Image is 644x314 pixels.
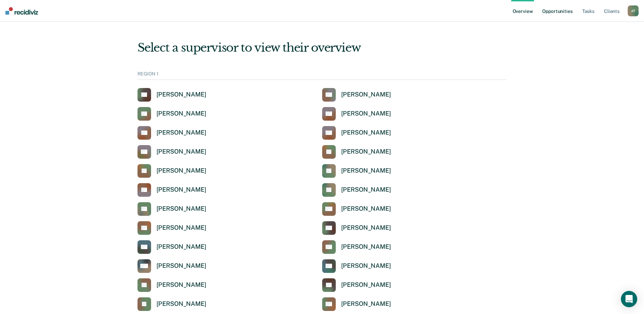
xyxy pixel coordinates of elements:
div: [PERSON_NAME] [341,91,391,99]
a: [PERSON_NAME] [137,145,206,159]
div: [PERSON_NAME] [157,148,206,156]
a: [PERSON_NAME] [322,240,391,254]
a: [PERSON_NAME] [137,259,206,273]
div: [PERSON_NAME] [341,300,391,308]
div: [PERSON_NAME] [341,167,391,175]
a: [PERSON_NAME] [322,202,391,216]
img: Recidiviz [5,7,38,15]
a: [PERSON_NAME] [137,183,206,197]
div: Select a supervisor to view their overview [137,41,507,55]
a: [PERSON_NAME] [322,145,391,159]
a: [PERSON_NAME] [322,126,391,140]
div: [PERSON_NAME] [157,224,206,232]
a: [PERSON_NAME] [137,126,206,140]
a: [PERSON_NAME] [322,297,391,311]
a: [PERSON_NAME] [137,88,206,102]
div: [PERSON_NAME] [157,205,206,213]
a: [PERSON_NAME] [322,164,391,178]
a: [PERSON_NAME] [322,183,391,197]
div: A T [628,5,639,16]
div: Open Intercom Messenger [621,291,637,307]
div: [PERSON_NAME] [341,281,391,289]
a: [PERSON_NAME] [137,240,206,254]
button: AT [628,5,639,16]
div: [PERSON_NAME] [341,129,391,137]
div: [PERSON_NAME] [341,148,391,156]
div: [PERSON_NAME] [157,186,206,194]
a: [PERSON_NAME] [137,221,206,235]
div: [PERSON_NAME] [157,300,206,308]
div: [PERSON_NAME] [157,262,206,270]
a: [PERSON_NAME] [322,107,391,121]
a: [PERSON_NAME] [137,107,206,121]
div: [PERSON_NAME] [341,262,391,270]
div: [PERSON_NAME] [157,91,206,99]
div: [PERSON_NAME] [157,281,206,289]
a: [PERSON_NAME] [137,278,206,292]
div: [PERSON_NAME] [341,205,391,213]
div: [PERSON_NAME] [341,224,391,232]
a: [PERSON_NAME] [322,278,391,292]
div: [PERSON_NAME] [157,129,206,137]
a: [PERSON_NAME] [137,202,206,216]
a: [PERSON_NAME] [137,164,206,178]
div: [PERSON_NAME] [157,110,206,118]
div: [PERSON_NAME] [341,186,391,194]
a: [PERSON_NAME] [322,259,391,273]
a: [PERSON_NAME] [137,297,206,311]
div: [PERSON_NAME] [341,243,391,251]
div: [PERSON_NAME] [157,167,206,175]
div: [PERSON_NAME] [341,110,391,118]
div: REGION 1 [137,71,507,80]
a: [PERSON_NAME] [322,88,391,102]
div: [PERSON_NAME] [157,243,206,251]
a: [PERSON_NAME] [322,221,391,235]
